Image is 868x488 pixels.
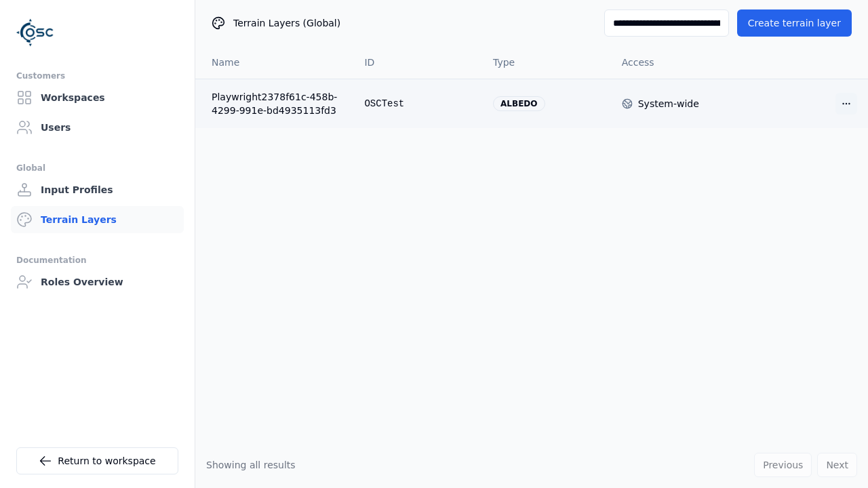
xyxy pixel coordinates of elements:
img: Logo [16,14,54,52]
th: ID [353,46,482,79]
div: System-wide [638,97,699,110]
div: Customers [16,68,178,84]
span: Showing all results [206,460,296,470]
a: Return to workspace [16,447,178,474]
span: Terrain Layers (Global) [233,16,340,30]
div: Global [16,160,178,176]
button: Create terrain layer [737,9,852,37]
a: Roles Overview [11,268,184,296]
a: Input Profiles [11,176,184,203]
a: Terrain Layers [11,206,184,233]
a: Playwright2378f61c-458b-4299-991e-bd4935113fd3 [212,90,342,117]
th: Type [482,46,611,79]
a: Users [11,114,184,141]
th: Access [611,46,740,79]
th: Name [195,46,353,79]
div: OSCTest [364,97,471,110]
div: albedo [493,96,545,111]
div: Documentation [16,252,178,268]
a: Workspaces [11,84,184,111]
